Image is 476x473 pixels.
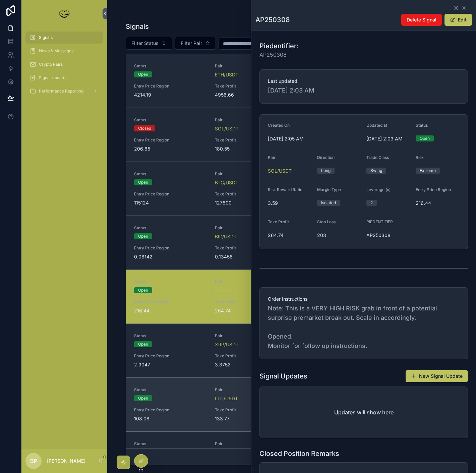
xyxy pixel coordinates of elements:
[134,92,207,98] span: 4214.19
[416,187,451,192] span: Entry Price Region
[181,40,202,47] span: Filter Pair
[138,233,148,239] div: Open
[25,45,103,57] a: News & Messages
[259,371,307,381] h1: Signal Updates
[268,304,460,351] span: Note: This is a VERY HIGH RISK grab in front of a potential surprise premarket break out. Scale i...
[134,63,207,69] span: Status
[134,225,207,231] span: Status
[259,51,299,59] span: AP250308
[134,145,207,152] span: 206.85
[268,232,312,239] span: 264.74
[25,58,103,70] a: Crypto Pairs
[317,155,335,160] span: Direction
[215,199,288,206] span: 127800
[215,171,288,177] span: Pair
[25,72,103,84] a: Signal Updates
[215,137,288,143] span: Take Profit
[138,287,148,293] div: Open
[138,179,148,185] div: Open
[420,168,436,174] div: Extreme
[134,299,207,305] span: Entry Price Region
[268,155,276,160] span: Pair
[259,41,299,51] h1: Piedentifier:
[215,191,288,197] span: Take Profit
[134,279,207,285] span: Status
[268,86,460,95] span: [DATE] 2:03 AM
[175,37,216,50] button: Select Button
[268,200,312,206] span: 3.59
[126,37,172,50] button: Select Button
[39,62,63,67] span: Crypto Pairs
[58,8,71,19] img: App logo
[134,361,207,368] span: 2.9047
[317,187,341,192] span: Margin Type
[134,117,207,123] span: Status
[134,353,207,359] span: Entry Price Region
[215,179,238,186] a: BTC/USDT
[138,71,148,77] div: Open
[215,407,288,413] span: Take Profit
[215,71,238,78] a: ETH/USDT
[134,253,207,260] span: 0.08142
[134,83,207,89] span: Entry Price Region
[268,296,460,302] span: Order Instructions
[215,361,288,368] span: 3.3752
[39,48,73,54] span: News & Messages
[215,117,288,123] span: Pair
[366,187,391,192] span: Leverage (x)
[134,137,207,143] span: Entry Price Region
[126,323,458,377] a: StatusOpenPairXRP/USDTUpdated at[DATE] 1:51 AMPIEDENTIFIERAP250307Entry Price Region2.9047Take Pr...
[126,54,458,108] a: StatusOpenPairETH/USDTUpdated at[DATE] 7:32 PMPIEDENTIFIERAP250305Entry Price Region4214.19Take P...
[215,225,288,231] span: Pair
[134,333,207,339] span: Status
[366,135,410,142] span: [DATE] 2:03 AM
[215,287,239,294] span: SOL/USDT
[370,168,382,174] div: Swing
[39,35,53,40] span: Signals
[259,449,339,458] h1: Closed Position Remarks
[215,125,239,132] a: SOL/USDT
[215,307,288,314] span: 264.74
[215,341,239,348] span: XRP/USDT
[126,216,458,270] a: StatusOpenPairBID/USDTUpdated at[DATE] 3:04 AMPIEDENTIFIERAP250302Entry Price Region0.08142Take P...
[134,441,207,447] span: Status
[370,200,373,206] div: 2
[366,219,393,224] span: PIEDENTIFIER
[215,353,288,359] span: Take Profit
[215,63,288,69] span: Pair
[215,387,288,393] span: Pair
[134,199,207,206] span: 115124
[134,307,207,314] span: 216.44
[366,232,410,239] span: AP250308
[126,108,458,162] a: StatusClosedPairSOL/USDTUpdated at[DATE] 5:36 PMPIEDENTIFIERAP250303Entry Price Region206.85Take ...
[215,233,237,240] span: BID/USDT
[134,171,207,177] span: Status
[215,253,288,260] span: 0.13456
[126,377,458,431] a: StatusOpenPairLTC/USDTUpdated at[DATE] 1:46 AMPIEDENTIFIERAP250306Entry Price Region108.08Take Pr...
[215,395,238,402] a: LTC/USDT
[268,219,289,224] span: Take Profit
[416,155,424,160] span: Risk
[30,457,37,465] span: BP
[255,15,290,24] h1: AP250308
[366,155,389,160] span: Trade Class
[268,123,290,128] span: Created On
[268,135,361,142] span: [DATE] 2:05 AM
[215,441,288,447] span: Pair
[317,219,336,224] span: Stop Loss
[215,299,288,305] span: Take Profit
[215,333,288,339] span: Pair
[126,270,458,323] a: StatusOpenPairSOL/USDTUpdated at[DATE] 2:03 AMPIEDENTIFIERAP250308Entry Price Region216.44Take Pr...
[406,370,468,382] a: New Signal Update
[215,279,288,285] span: Pair
[268,168,292,174] a: SOL/USDT
[25,85,103,97] a: Performance Reporting
[134,245,207,251] span: Entry Price Region
[215,83,288,89] span: Take Profit
[416,200,460,206] span: 216.44
[134,407,207,413] span: Entry Price Region
[134,415,207,422] span: 108.08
